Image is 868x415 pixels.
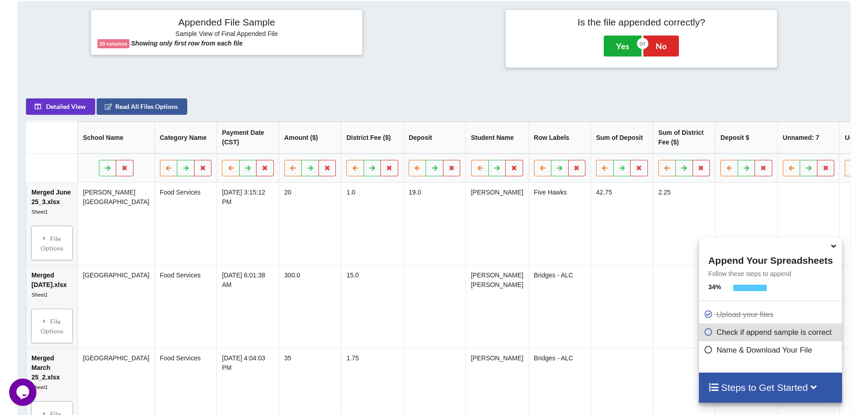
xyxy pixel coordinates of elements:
button: Detailed View [26,98,95,115]
div: File Options [34,312,70,340]
th: Student Name [466,122,529,154]
b: 34 % [708,283,721,291]
th: Unnamed: 7 [777,122,840,154]
td: 42.75 [591,183,653,265]
iframe: chat widget [9,379,38,406]
button: No [643,36,679,56]
td: [DATE] 3:15:12 PM [217,183,279,265]
th: Deposit $ [715,122,778,154]
td: [PERSON_NAME][GEOGRAPHIC_DATA] [77,183,154,265]
th: Amount ($) [279,122,341,154]
h4: Steps to Get Started [708,382,832,393]
th: School Name [77,122,154,154]
i: Sheet1 [31,292,47,297]
td: [GEOGRAPHIC_DATA] [77,265,154,348]
h6: Sample View of Final Appended File [98,30,356,39]
th: Payment Date (CST) [217,122,279,154]
td: [DATE] 6:01:38 AM [217,265,279,348]
td: Five Hawks [529,183,591,265]
td: 15.0 [341,265,404,348]
th: Sum of District Fee ($) [653,122,715,154]
h4: Append Your Spreadsheets [699,252,842,266]
p: Upload your files [704,309,839,320]
th: District Fee ($) [341,122,404,154]
p: Follow these steps to append [699,269,842,278]
td: 20 [279,183,341,265]
td: 300.0 [279,265,341,348]
b: 20 columns [99,41,128,46]
th: Category Name [154,122,217,154]
i: Sheet1 [31,209,47,215]
b: Showing only first row from each file [131,40,243,47]
button: Yes [604,36,642,56]
i: Sheet1 [31,384,47,390]
td: Merged June 25_3.xlsx [26,183,77,265]
h4: Appended File Sample [98,16,356,29]
div: File Options [34,229,70,257]
td: Bridges - ALC [529,265,591,348]
th: Row Labels [529,122,591,154]
h4: Is the file appended correctly? [512,16,770,28]
td: 19.0 [403,183,466,265]
button: Read All Files Options [97,98,187,115]
td: 2.25 [653,183,715,265]
p: Check if append sample is correct [704,327,839,338]
td: [PERSON_NAME] [PERSON_NAME] [466,265,529,348]
td: [PERSON_NAME] [466,183,529,265]
td: Merged [DATE].xlsx [26,265,77,348]
th: Sum of Deposit [591,122,653,154]
p: Name & Download Your File [704,344,839,356]
td: Food Services [154,265,217,348]
th: Deposit [403,122,466,154]
td: 1.0 [341,183,404,265]
td: Food Services [154,183,217,265]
